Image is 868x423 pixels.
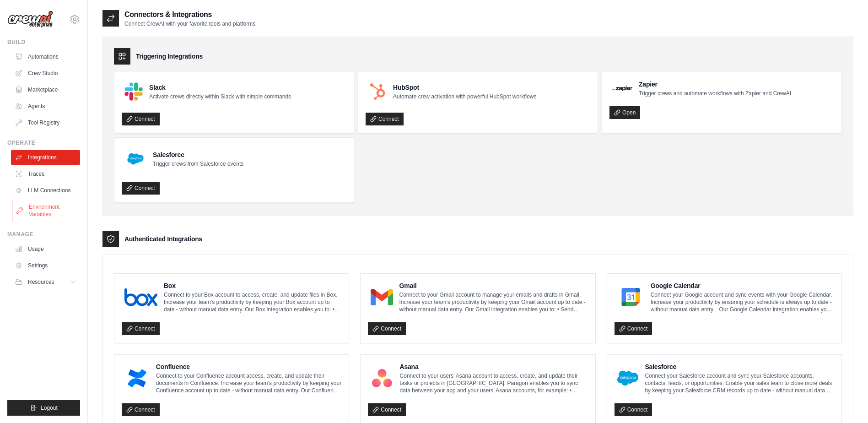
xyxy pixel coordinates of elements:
p: Trigger crews from Salesforce events [153,160,243,168]
h3: Authenticated Integrations [124,234,202,244]
a: Open [609,106,640,119]
h2: Connectors & Integrations [124,9,255,20]
button: Resources [11,275,80,289]
p: Activate crews directly within Slack with simple commands [149,93,291,100]
img: Confluence Logo [124,369,150,387]
a: Agents [11,99,80,114]
p: Connect your Google account and sync events with your Google Calendar. Increase your productivity... [651,291,834,313]
a: Crew Studio [11,66,80,81]
a: Connect [368,322,406,335]
button: Logout [7,400,80,416]
img: HubSpot Logo [368,82,387,101]
a: Connect [615,403,652,416]
h4: Box [164,281,341,290]
img: Google Calendar Logo [617,288,644,306]
a: Environment Variables [12,200,81,222]
div: Operate [7,139,80,146]
p: Connect your Salesforce account and sync your Salesforce accounts, contacts, leads, or opportunit... [645,372,834,394]
a: Tool Registry [11,115,80,130]
img: Salesforce Logo [617,369,639,387]
h4: Salesforce [153,150,243,159]
div: Build [7,38,80,46]
p: Connect CrewAI with your favorite tools and platforms [124,20,255,27]
img: Asana Logo [371,369,393,387]
h4: Salesforce [645,362,834,371]
a: Settings [11,258,80,273]
h4: HubSpot [393,83,536,92]
p: Connect to your Confluence account access, create, and update their documents in Confluence. Incr... [156,372,342,394]
a: LLM Connections [11,183,80,198]
h4: Asana [400,362,588,371]
a: Automations [11,49,80,64]
p: Trigger crews and automate workflows with Zapier and CrewAI [639,90,791,97]
p: Connect to your Gmail account to manage your emails and drafts in Gmail. Increase your team’s pro... [399,291,588,313]
span: Logout [41,404,58,412]
p: Automate crew activation with powerful HubSpot workflows [393,93,536,100]
span: Resources [28,278,54,286]
a: Marketplace [11,82,80,97]
a: Connect [122,113,160,125]
a: Connect [366,113,404,125]
p: Connect to your Box account to access, create, and update files in Box. Increase your team’s prod... [164,291,341,313]
img: Slack Logo [124,82,143,101]
img: Logo [7,11,53,28]
h3: Triggering Integrations [136,52,203,61]
p: Connect to your users’ Asana account to access, create, and update their tasks or projects in [GE... [400,372,588,394]
div: Manage [7,231,80,238]
h4: Slack [149,83,291,92]
a: Traces [11,167,80,181]
a: Connect [122,403,160,416]
a: Connect [368,403,406,416]
h4: Zapier [639,80,791,89]
img: Zapier Logo [612,86,632,91]
img: Box Logo [124,288,157,306]
a: Usage [11,242,80,256]
img: Gmail Logo [371,288,393,306]
a: Connect [122,322,160,335]
img: Salesforce Logo [124,148,146,170]
h4: Google Calendar [651,281,834,290]
a: Integrations [11,150,80,165]
a: Connect [122,182,160,195]
h4: Gmail [399,281,588,290]
h4: Confluence [156,362,342,371]
a: Connect [615,322,652,335]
